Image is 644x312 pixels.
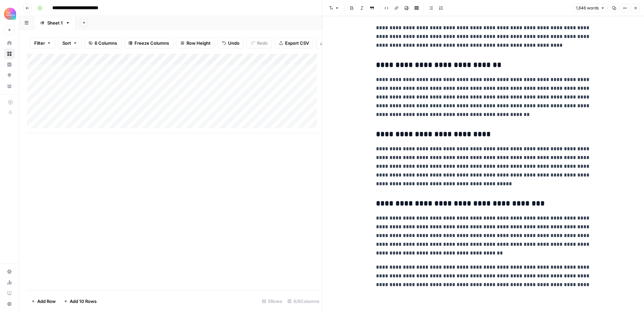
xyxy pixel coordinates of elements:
[4,5,15,22] button: Workspace: Alliance
[34,40,45,46] span: Filter
[27,296,60,307] button: Add Row
[4,38,15,48] a: Home
[573,4,608,12] button: 1,646 words
[58,38,82,48] button: Sort
[135,40,169,46] span: Freeze Columns
[247,38,272,48] button: Redo
[186,40,211,46] span: Row Height
[176,38,215,48] button: Row Height
[4,48,15,59] a: Browse
[285,296,322,307] div: 6/6 Columns
[70,298,97,305] span: Add 10 Rows
[30,38,55,48] button: Filter
[4,299,15,309] button: Help + Support
[37,298,56,305] span: Add Row
[285,40,309,46] span: Export CSV
[124,38,173,48] button: Freeze Columns
[576,5,599,11] span: 1,646 words
[34,16,76,30] a: Sheet 1
[275,38,313,48] button: Export CSV
[60,296,101,307] button: Add 10 Rows
[4,277,15,288] a: Usage
[4,70,15,81] a: Opportunities
[47,19,63,26] div: Sheet 1
[228,40,239,46] span: Undo
[218,38,244,48] button: Undo
[4,266,15,277] a: Settings
[4,59,15,70] a: Insights
[62,40,71,46] span: Sort
[259,296,285,307] div: 5 Rows
[4,81,15,91] a: Your Data
[95,40,117,46] span: 6 Columns
[257,40,268,46] span: Redo
[84,38,121,48] button: 6 Columns
[4,288,15,299] a: Learning Hub
[4,8,16,20] img: Alliance Logo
